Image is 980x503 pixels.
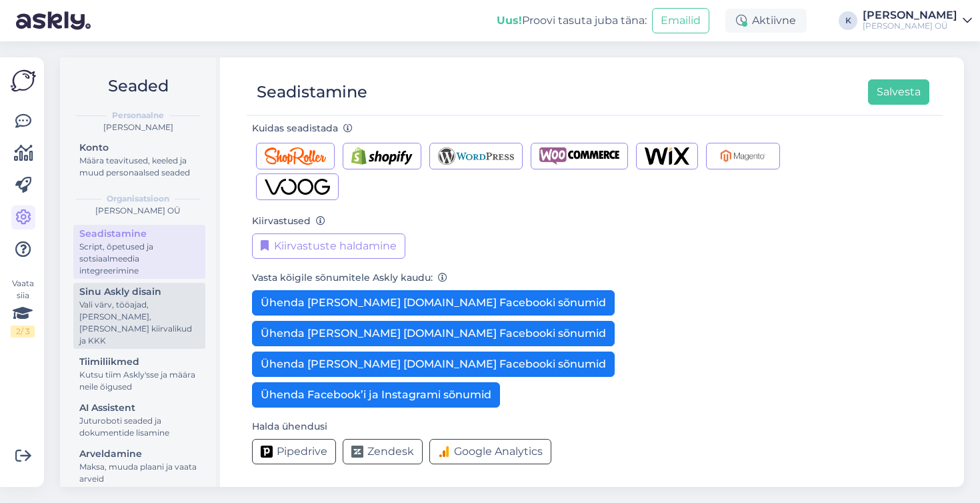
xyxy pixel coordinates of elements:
b: Personaalne [112,109,164,121]
img: Woocommerce [539,147,619,165]
div: Script, õpetused ja sotsiaalmeedia integreerimine [79,241,199,277]
label: Halda ühendusi [252,420,327,434]
label: Vasta kõigile sõnumitele Askly kaudu: [252,271,447,285]
div: Seadistamine [257,79,367,105]
b: Organisatsioon [107,193,169,205]
a: [PERSON_NAME][PERSON_NAME] OÜ [863,10,972,31]
div: 2 / 3 [11,326,35,338]
div: [PERSON_NAME] [863,10,957,21]
div: K [839,11,857,30]
div: Sinu Askly disain [79,285,199,299]
img: Magento [715,147,771,165]
button: Emailid [652,8,709,33]
div: [PERSON_NAME] [71,121,205,133]
button: Ühenda [PERSON_NAME] [DOMAIN_NAME] Facebooki sõnumid [252,290,615,316]
button: Kiirvastuste haldamine [252,233,405,259]
button: Ühenda [PERSON_NAME] [DOMAIN_NAME] Facebooki sõnumid [252,352,615,377]
div: Kutsu tiim Askly'sse ja määra neile õigused [79,369,199,393]
div: Vali värv, tööajad, [PERSON_NAME], [PERSON_NAME] kiirvalikud ja KKK [79,299,199,347]
div: Proovi tasuta juba täna: [497,13,647,29]
img: Zendesk [351,446,363,458]
span: Pipedrive [277,444,327,460]
label: Kuidas seadistada [252,121,353,135]
img: Askly Logo [11,68,36,93]
button: Ühenda Facebook’i ja Instagrami sõnumid [252,382,500,408]
a: ArveldamineMaksa, muuda plaani ja vaata arveid [73,445,205,487]
img: Shopify [351,147,413,165]
b: Uus! [497,14,522,27]
a: AI AssistentJuturoboti seaded ja dokumentide lisamine [73,399,205,441]
a: Sinu Askly disainVali värv, tööajad, [PERSON_NAME], [PERSON_NAME] kiirvalikud ja KKK [73,283,205,349]
h2: Seaded [71,73,205,99]
button: Pipedrive [252,439,336,464]
div: Maksa, muuda plaani ja vaata arveid [79,461,199,485]
button: Zendesk [343,439,423,464]
div: Seadistamine [79,227,199,241]
a: TiimiliikmedKutsu tiim Askly'sse ja määra neile õigused [73,353,205,395]
div: Vaata siia [11,278,35,338]
span: Zendesk [367,444,414,460]
div: Määra teavitused, keeled ja muud personaalsed seaded [79,155,199,179]
button: Google Analytics [429,439,551,464]
img: Pipedrive [261,446,273,458]
img: Google Analytics [438,446,450,458]
div: [PERSON_NAME] OÜ [71,205,205,217]
img: Shoproller [265,147,326,165]
span: Google Analytics [454,444,543,460]
div: AI Assistent [79,401,199,415]
div: Arveldamine [79,447,199,461]
a: KontoMäära teavitused, keeled ja muud personaalsed seaded [73,139,205,181]
div: [PERSON_NAME] OÜ [863,21,957,31]
button: Ühenda [PERSON_NAME] [DOMAIN_NAME] Facebooki sõnumid [252,321,615,346]
img: Wix [645,147,689,165]
img: Voog [265,178,330,195]
div: Tiimiliikmed [79,355,199,369]
a: SeadistamineScript, õpetused ja sotsiaalmeedia integreerimine [73,225,205,279]
div: Konto [79,141,199,155]
button: Salvesta [868,79,929,105]
div: Juturoboti seaded ja dokumentide lisamine [79,415,199,439]
img: Wordpress [438,147,515,165]
div: Aktiivne [725,9,807,33]
label: Kiirvastused [252,214,325,228]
